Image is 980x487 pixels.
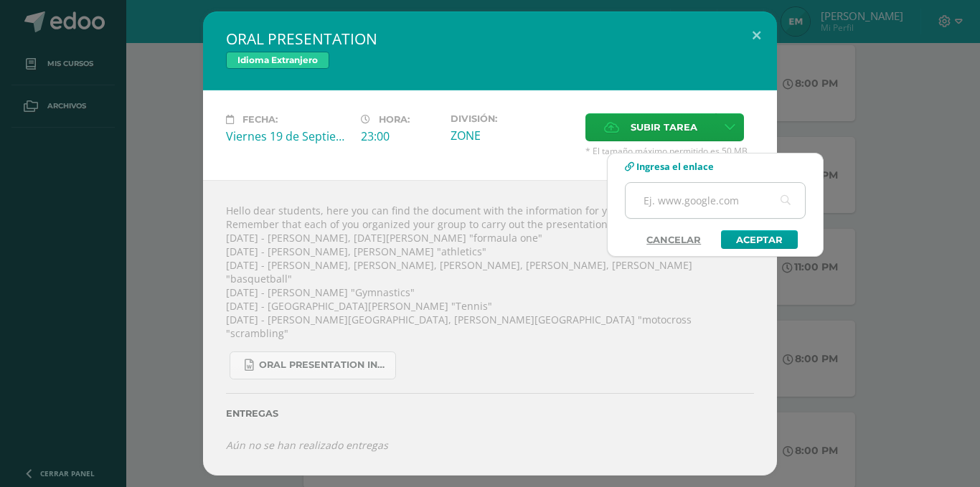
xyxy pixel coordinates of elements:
i: Aún no se han realizado entregas [226,438,388,452]
a: Oral Presentation Instructions - sports.docx [230,351,396,379]
div: 23:00 [361,128,439,144]
div: Hello dear students, here you can find the document with the information for your oral presentati... [203,180,777,476]
span: * El tamaño máximo permitido es 50 MB [585,145,754,157]
span: Fecha: [242,114,278,125]
span: Ingresa el enlace [636,160,714,173]
span: Subir tarea [631,114,697,141]
label: Entregas [226,408,754,419]
h2: ORAL PRESENTATION [226,29,754,49]
span: Hora: [379,114,410,125]
button: Close (Esc) [736,11,777,60]
span: Oral Presentation Instructions - sports.docx [259,359,388,371]
div: ZONE [451,128,574,143]
label: División: [451,113,574,124]
a: Cancelar [632,230,715,249]
span: Idioma Extranjero [226,52,329,69]
div: Viernes 19 de Septiembre [226,128,349,144]
a: Aceptar [721,230,798,249]
input: Ej. www.google.com [626,183,805,218]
